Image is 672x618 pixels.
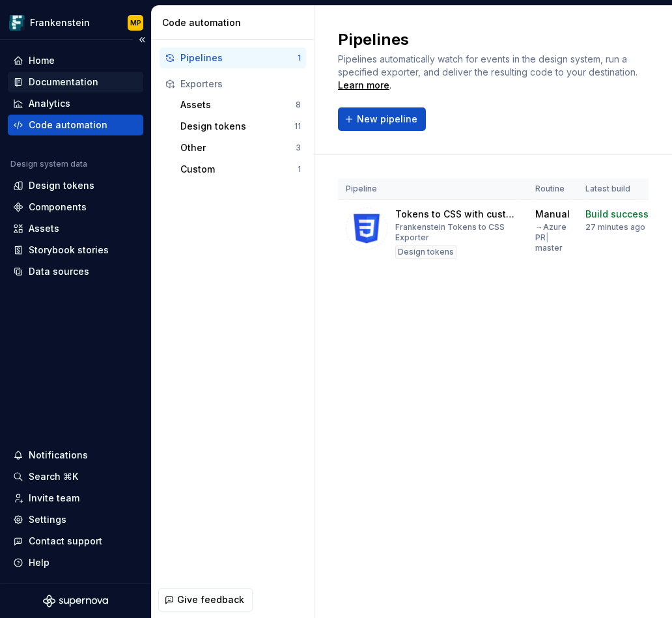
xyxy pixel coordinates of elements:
div: Notifications [29,449,88,462]
span: Pipelines automatically watch for events in the design system, run a specified exporter, and deli... [338,53,637,77]
a: Documentation [8,72,143,92]
div: 8 [296,100,301,110]
div: Design tokens [180,120,294,133]
div: Other [180,141,296,154]
div: Analytics [29,97,70,110]
a: Data sources [8,261,143,282]
div: Documentation [29,76,98,89]
div: Tokens to CSS with custom exporter [395,208,520,221]
img: d720e2f0-216c-474b-bea5-031157028467.png [9,15,25,31]
button: Pipelines1 [160,48,306,68]
div: Components [29,201,87,214]
div: Build successful [585,208,661,221]
div: → Azure PR master [535,222,570,253]
div: Data sources [29,265,89,278]
div: Code automation [162,16,309,29]
button: Collapse sidebar [133,31,151,49]
span: | [546,232,549,242]
div: 3 [296,143,301,153]
button: Help [8,552,143,573]
th: Routine [527,178,578,200]
span: . [338,68,639,91]
div: Frankenstein [30,16,90,29]
div: Invite team [29,492,79,505]
button: Give feedback [158,588,253,611]
div: 1 [298,53,301,63]
span: Give feedback [177,593,244,606]
div: Storybook stories [29,244,109,257]
div: Assets [29,222,59,235]
a: Analytics [8,93,143,114]
div: 27 minutes ago [585,222,645,232]
div: Settings [29,513,66,526]
button: Contact support [8,531,143,552]
div: Design tokens [29,179,94,192]
a: Home [8,50,143,71]
div: Frankenstein Tokens to CSS Exporter [395,222,520,243]
span: New pipeline [357,113,417,126]
div: MP [130,18,141,28]
a: Invite team [8,488,143,509]
div: Pipelines [180,51,298,64]
div: Code automation [29,119,107,132]
a: Assets [8,218,143,239]
a: Settings [8,509,143,530]
a: Code automation [8,115,143,135]
a: Design tokens [8,175,143,196]
div: Contact support [29,535,102,548]
button: Assets8 [175,94,306,115]
svg: Supernova Logo [43,595,108,608]
div: Design tokens [395,246,456,259]
div: Assets [180,98,296,111]
div: 1 [298,164,301,175]
button: Other3 [175,137,306,158]
div: Custom [180,163,298,176]
div: Design system data [10,159,87,169]
button: Notifications [8,445,143,466]
div: Exporters [180,77,301,91]
div: 11 [294,121,301,132]
h2: Pipelines [338,29,649,50]
button: Search ⌘K [8,466,143,487]
div: Help [29,556,49,569]
div: Home [29,54,55,67]
button: New pipeline [338,107,426,131]
a: Components [8,197,143,218]
div: Manual [535,208,570,221]
a: Learn more [338,79,389,92]
div: Search ⌘K [29,470,78,483]
button: Design tokens11 [175,116,306,137]
button: FrankensteinMP [3,8,148,36]
th: Pipeline [338,178,527,200]
a: Storybook stories [8,240,143,260]
button: Custom1 [175,159,306,180]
